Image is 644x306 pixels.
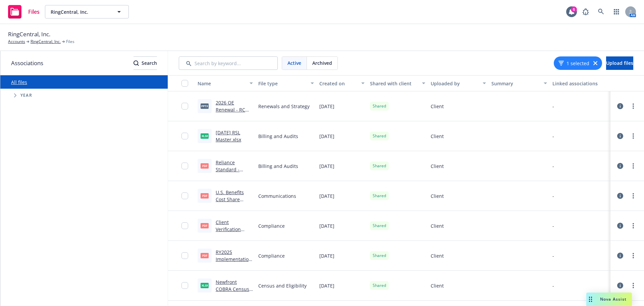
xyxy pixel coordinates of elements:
span: [DATE] [319,282,334,289]
button: Upload files [606,56,633,70]
span: Shared [373,163,386,169]
span: Client [431,133,444,140]
a: Switch app [610,5,623,18]
span: [DATE] [319,192,334,200]
a: more [629,192,637,200]
div: - [552,192,554,200]
a: more [629,252,637,260]
span: Shared [373,193,386,199]
span: [DATE] [319,252,334,259]
input: Toggle Row Selected [181,103,188,110]
span: Client [431,282,444,289]
span: Compliance [258,252,285,259]
a: more [629,162,637,170]
div: - [552,282,554,289]
a: U.S. Benefits Cost Share Philosophy.pdf [216,189,249,210]
a: RingCentral, Inc. [31,39,61,45]
button: Shared with client [367,75,428,91]
button: Name [195,75,256,91]
a: more [629,222,637,230]
span: Renewals and Strategy [258,103,310,110]
span: Client [431,222,444,229]
span: Shared [373,103,386,109]
button: SearchSearch [133,56,157,70]
button: RingCentral, Inc. [45,5,129,18]
span: Shared [373,133,386,139]
div: - [552,252,554,259]
span: Active [287,59,301,67]
div: 6 [571,6,577,12]
input: Toggle Row Selected [181,252,188,259]
div: - [552,103,554,110]
button: Uploaded by [428,75,489,91]
span: [DATE] [319,163,334,170]
input: Toggle Row Selected [181,222,188,229]
input: Search by keyword... [179,56,278,70]
span: Billing and Audits [258,133,298,140]
input: Toggle Row Selected [181,192,188,199]
span: RingCentral, Inc. [51,8,109,15]
a: Client Verification Report - RingCentral - 02122025.pdf [216,219,246,254]
span: Files [66,39,74,45]
span: Compliance [258,222,285,229]
button: Linked associations [550,75,610,91]
div: File type [258,80,306,87]
span: pdf [201,163,209,168]
svg: Search [133,60,139,66]
input: Select all [181,80,188,87]
span: [DATE] [319,103,334,110]
a: [DATE] RSL Master.xlsx [216,129,241,143]
div: - [552,133,554,140]
div: Drag to move [586,293,595,306]
div: Shared with client [370,80,418,87]
span: pptx [201,103,209,108]
a: RY2025 Implementation Call Recap - RingCentral.pdf [216,249,252,276]
span: Client [431,192,444,200]
input: Toggle Row Selected [181,163,188,169]
span: Billing and Audits [258,163,298,170]
span: xlsx [201,283,209,288]
span: Upload files [606,60,633,66]
a: Search [594,5,608,18]
a: more [629,132,637,140]
a: more [629,281,637,290]
span: Client [431,252,444,259]
a: 2026 OE Renewal - RC Executive Slides.pptx [216,99,245,127]
div: - [552,163,554,170]
span: Shared [373,253,386,259]
span: Year [20,93,32,97]
a: more [629,102,637,110]
span: Archived [312,59,332,67]
span: Client [431,103,444,110]
span: pdf [201,193,209,198]
div: Tree Example [0,89,168,102]
button: Created on [317,75,367,91]
span: xlsx [201,133,209,138]
span: Communications [258,192,296,200]
span: Client [431,163,444,170]
button: Nova Assist [586,293,632,306]
span: Census and Eligibility [258,282,307,289]
div: Linked associations [552,80,608,87]
button: 1 selected [558,60,589,67]
div: - [552,222,554,229]
a: Accounts [8,39,25,45]
span: Nova Assist [600,296,627,302]
div: Search [133,57,157,70]
span: Files [28,9,40,14]
span: Shared [373,223,386,229]
span: Shared [373,282,386,289]
button: File type [256,75,316,91]
div: Summary [491,80,539,87]
div: Name [198,80,246,87]
span: [DATE] [319,133,334,140]
div: Created on [319,80,357,87]
a: Newfront COBRA Census - [DATE].xlsx [216,279,252,299]
span: [DATE] [319,222,334,229]
span: RingCentral, Inc. [8,30,50,39]
div: Uploaded by [431,80,479,87]
a: Report a Bug [579,5,592,18]
span: pdf [201,223,209,228]
a: All files [11,79,27,85]
input: Toggle Row Selected [181,133,188,139]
